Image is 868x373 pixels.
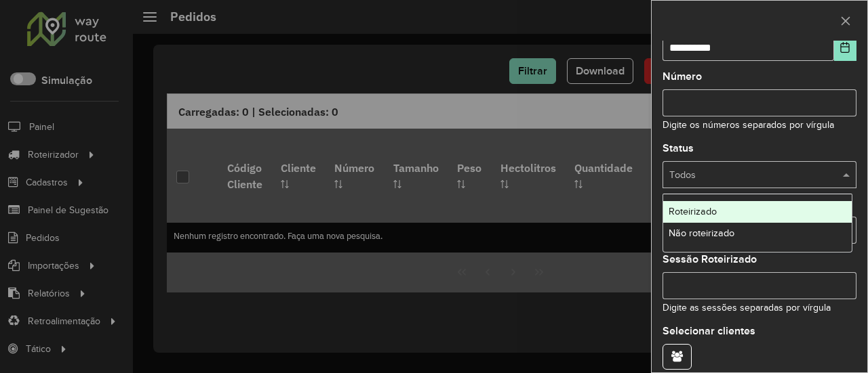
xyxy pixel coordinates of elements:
small: Digite as sessões separadas por vírgula [663,303,831,313]
span: Roteirizado [669,206,717,217]
small: Digite os números separados por vírgula [663,120,834,130]
ng-dropdown-panel: Options list [663,194,853,252]
label: Selecionar clientes [663,323,755,339]
label: Número [663,68,702,85]
span: Não roteirizado [669,227,734,238]
button: Choose Date [834,34,856,61]
label: Sessão Roteirizado [663,251,757,267]
label: Status [663,140,694,156]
